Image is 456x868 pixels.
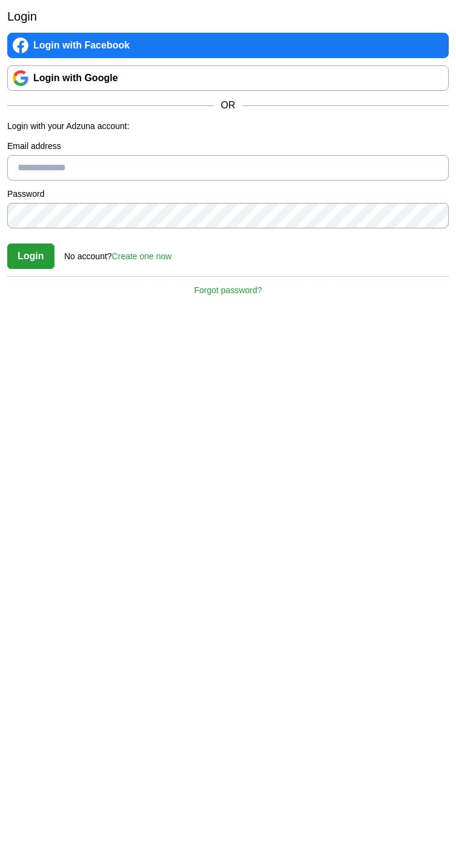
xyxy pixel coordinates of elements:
a: Login with Google [7,65,449,91]
a: Forgot password? [7,276,449,297]
label: Email address [7,140,449,153]
p: Login with your Adzuna account: [7,120,449,133]
a: Login with Facebook [7,33,449,58]
label: Password [7,188,449,200]
a: Create one now [112,251,172,261]
span: OR [214,98,243,113]
button: Login [7,244,55,269]
h2: Login [7,7,449,25]
div: No account? [64,243,171,263]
